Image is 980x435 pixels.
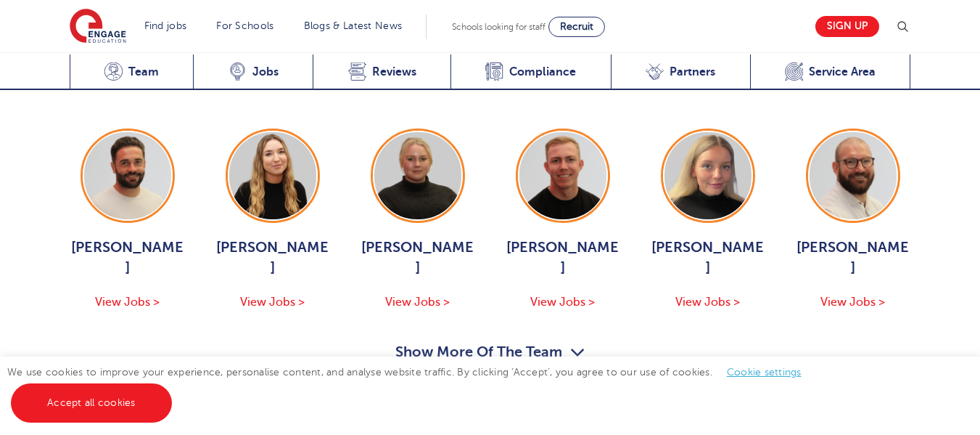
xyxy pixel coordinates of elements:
[675,296,740,309] span: View Jobs >
[530,296,595,309] span: View Jobs >
[84,132,171,219] img: Jack Hope
[548,17,605,37] a: Recruit
[374,132,461,219] img: Bethany Johnson
[560,21,593,32] span: Recruit
[670,65,715,79] span: Partners
[750,54,911,90] a: Service Area
[395,341,585,368] button: Show More Of The Team
[70,237,186,278] span: [PERSON_NAME]
[815,16,879,37] a: Sign up
[7,367,816,408] span: We use cookies to improve your experience, personalise content, and analyse website traffic. By c...
[450,54,611,90] a: Compliance
[70,9,126,45] img: Engage Education
[240,296,305,309] span: View Jobs >
[795,129,911,312] a: [PERSON_NAME] View Jobs >
[385,296,450,309] span: View Jobs >
[505,129,621,312] a: [PERSON_NAME] View Jobs >
[519,132,606,219] img: Zack Neal
[664,132,752,219] img: Isabel Murphy
[252,65,279,79] span: Jobs
[70,129,186,312] a: [PERSON_NAME] View Jobs >
[360,237,476,278] span: [PERSON_NAME]
[795,237,911,278] span: [PERSON_NAME]
[144,20,187,31] a: Find jobs
[820,296,885,309] span: View Jobs >
[304,20,403,31] a: Blogs & Latest News
[809,65,876,79] span: Service Area
[95,296,160,309] span: View Jobs >
[70,54,194,90] a: Team
[727,367,802,378] a: Cookie settings
[215,129,331,312] a: [PERSON_NAME] View Jobs >
[611,54,750,90] a: Partners
[11,383,172,423] a: Accept all cookies
[216,20,273,31] a: For Schools
[650,237,766,278] span: [PERSON_NAME]
[193,54,313,90] a: Jobs
[650,129,766,312] a: [PERSON_NAME] View Jobs >
[509,65,576,79] span: Compliance
[313,54,450,90] a: Reviews
[452,22,545,32] span: Schools looking for staff
[372,65,416,79] span: Reviews
[810,132,897,219] img: Simon Whitcombe
[215,237,331,278] span: [PERSON_NAME]
[229,132,316,219] img: Alice Thwaites
[128,65,159,79] span: Team
[505,237,621,278] span: [PERSON_NAME]
[360,129,476,312] a: [PERSON_NAME] View Jobs >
